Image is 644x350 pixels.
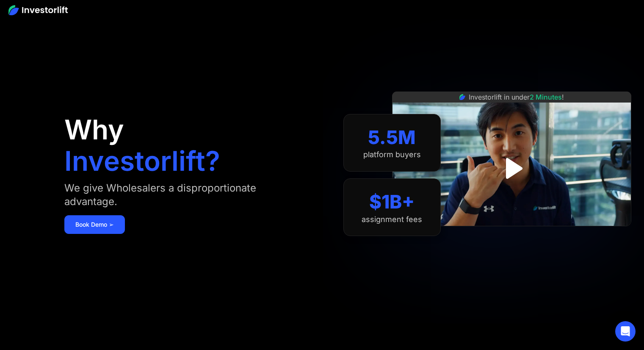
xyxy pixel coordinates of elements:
iframe: Customer reviews powered by Trustpilot [448,231,575,241]
div: 5.5M [368,126,416,149]
div: Investorlift in under ! [469,92,564,102]
a: Book Demo ➢ [64,215,125,234]
a: open lightbox [493,150,531,187]
div: Open Intercom Messenger [615,321,636,342]
div: $1B+ [369,191,415,213]
h1: Investorlift? [64,147,220,175]
span: 2 Minutes [530,93,562,101]
div: We give Wholesalers a disproportionate advantage. [64,181,297,208]
h1: Why [64,116,124,143]
div: assignment fees [362,215,422,224]
div: platform buyers [363,150,421,159]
